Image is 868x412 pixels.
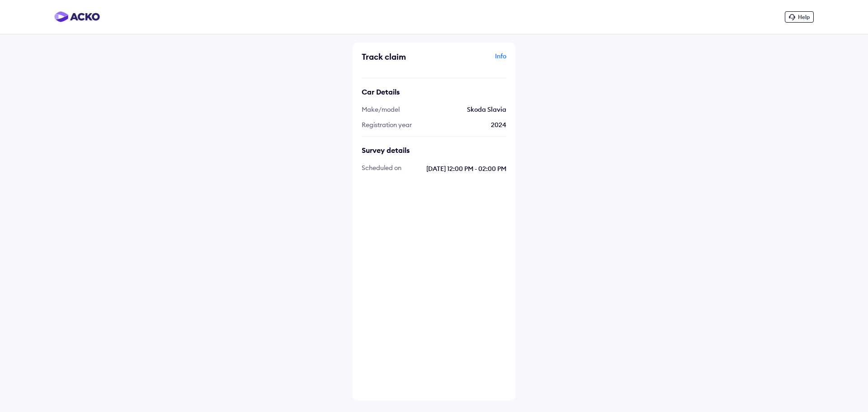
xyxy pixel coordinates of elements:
[362,164,401,174] span: scheduled On
[491,121,506,129] span: 2024
[467,105,506,114] span: Skoda Slavia
[362,121,412,129] span: Registration year
[798,14,810,20] span: Help
[362,52,432,62] div: Track claim
[362,105,400,114] span: Make/model
[410,164,506,174] span: [DATE] 12:00 PM - 02:00 PM
[436,52,506,69] div: Info
[54,11,100,22] img: horizontal-gradient.png
[362,87,506,96] div: Car Details
[362,146,506,155] div: Survey details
